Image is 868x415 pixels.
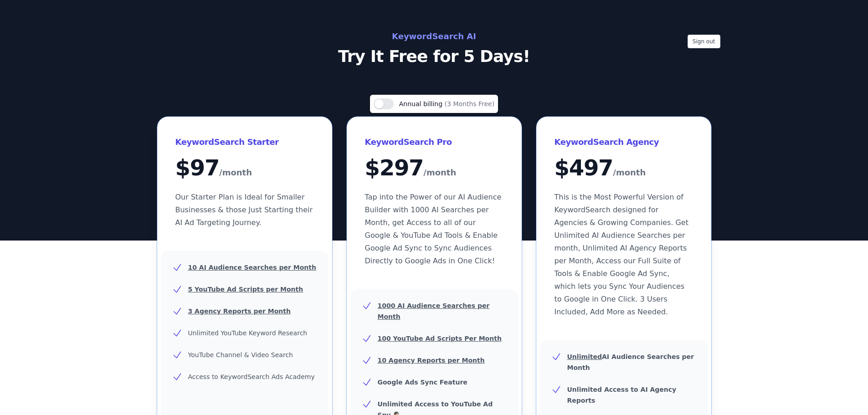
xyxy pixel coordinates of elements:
b: AI Audience Searches per Month [567,353,694,371]
span: Tap into the Power of our AI Audience Builder with 1000 AI Searches per Month, get Access to all ... [365,193,502,265]
u: 10 Agency Reports per Month [378,357,485,364]
h3: KeywordSearch Pro [365,135,503,149]
u: 100 YouTube Ad Scripts Per Month [378,335,502,342]
div: $ 97 [175,157,314,180]
span: (3 Months Free) [445,100,495,108]
p: Try It Free for 5 Days! [230,47,638,66]
button: Sign out [688,35,720,48]
span: Annual billing [399,100,445,108]
div: $ 497 [555,157,693,180]
span: Unlimited YouTube Keyword Research [188,329,308,337]
h3: KeywordSearch Agency [555,135,693,149]
u: 5 YouTube Ad Scripts per Month [188,286,303,293]
span: Access to KeywordSearch Ads Academy [188,373,315,380]
span: /month [423,165,456,180]
u: 10 AI Audience Searches per Month [188,264,316,271]
b: Google Ads Sync Feature [378,379,467,386]
div: $ 297 [365,157,503,180]
span: /month [219,165,252,180]
span: This is the Most Powerful Version of KeywordSearch designed for Agencies & Growing Companies. Get... [555,193,688,316]
u: 1000 AI Audience Searches per Month [378,302,490,320]
span: YouTube Channel & Video Search [188,351,293,359]
span: Our Starter Plan is Ideal for Smaller Businesses & those Just Starting their AI Ad Targeting Jour... [175,193,313,227]
span: /month [613,165,646,180]
u: Unlimited [567,353,602,360]
h3: KeywordSearch Starter [175,135,314,149]
b: Unlimited Access to AI Agency Reports [567,386,677,404]
h2: KeywordSearch AI [230,29,638,44]
u: 3 Agency Reports per Month [188,307,291,315]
